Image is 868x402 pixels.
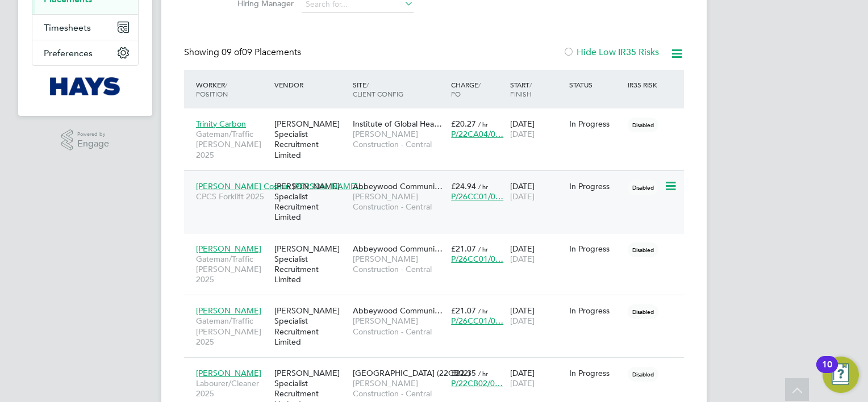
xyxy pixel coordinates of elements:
[569,119,623,129] div: In Progress
[193,237,684,247] a: [PERSON_NAME]Gateman/Traffic [PERSON_NAME] 2025[PERSON_NAME] Specialist Recruitment LimitedAbbeyw...
[451,80,481,98] span: / PO
[196,129,269,160] span: Gateman/Traffic [PERSON_NAME] 2025
[507,74,566,104] div: Start
[510,316,535,326] span: [DATE]
[196,191,269,202] span: CPCS Forklift 2025
[507,238,566,270] div: [DATE]
[193,74,272,104] div: Worker
[353,129,445,149] span: [PERSON_NAME] Construction - Central
[196,119,246,129] span: Trinity Carbon
[510,129,535,139] span: [DATE]
[350,74,448,104] div: Site
[451,119,476,129] span: £20.27
[196,305,261,316] span: [PERSON_NAME]
[566,74,625,95] div: Status
[353,191,445,212] span: [PERSON_NAME] Construction - Central
[196,80,228,98] span: / Position
[193,362,684,371] a: [PERSON_NAME]Labourer/Cleaner 2025[PERSON_NAME] Specialist Recruitment Limited[GEOGRAPHIC_DATA] (...
[569,244,623,254] div: In Progress
[822,365,832,379] div: 10
[478,369,488,378] span: / hr
[478,182,488,191] span: / hr
[193,299,684,309] a: [PERSON_NAME]Gateman/Traffic [PERSON_NAME] 2025[PERSON_NAME] Specialist Recruitment LimitedAbbeyw...
[451,378,503,388] span: P/22CB02/0…
[196,181,366,191] span: [PERSON_NAME] Cosmin [PERSON_NAME]…
[196,244,261,254] span: [PERSON_NAME]
[451,316,503,326] span: P/26CC01/0…
[628,180,658,195] span: Disabled
[50,77,121,95] img: hays-logo-retina.png
[451,129,503,139] span: P/22CA04/0…
[353,368,470,378] span: [GEOGRAPHIC_DATA] (22CB02)
[272,238,350,291] div: [PERSON_NAME] Specialist Recruitment Limited
[563,47,659,58] label: Hide Low IR35 Risks
[184,47,303,58] div: Showing
[625,74,664,95] div: IR35 Risk
[478,120,488,128] span: / hr
[272,113,350,166] div: [PERSON_NAME] Specialist Recruitment Limited
[628,367,658,382] span: Disabled
[510,191,535,202] span: [DATE]
[32,40,138,65] button: Preferences
[628,242,658,257] span: Disabled
[478,307,488,315] span: / hr
[823,357,859,393] button: Open Resource Center, 10 new notifications
[77,129,109,139] span: Powered by
[77,139,109,149] span: Engage
[451,305,476,316] span: £21.07
[272,175,350,228] div: [PERSON_NAME] Specialist Recruitment Limited
[196,316,269,347] span: Gateman/Traffic [PERSON_NAME] 2025
[628,118,658,132] span: Disabled
[193,112,684,122] a: Trinity CarbonGateman/Traffic [PERSON_NAME] 2025[PERSON_NAME] Specialist Recruitment LimitedInsti...
[196,254,269,285] span: Gateman/Traffic [PERSON_NAME] 2025
[61,129,110,151] a: Powered byEngage
[451,191,503,202] span: P/26CC01/0…
[510,80,532,98] span: / Finish
[353,244,443,254] span: Abbeywood Communi…
[353,80,403,98] span: / Client Config
[272,300,350,353] div: [PERSON_NAME] Specialist Recruitment Limited
[353,305,443,316] span: Abbeywood Communi…
[451,244,476,254] span: £21.07
[507,113,566,145] div: [DATE]
[44,48,93,58] span: Preferences
[451,254,503,264] span: P/26CC01/0…
[353,119,442,129] span: Institute of Global Hea…
[32,15,138,40] button: Timesheets
[478,245,488,253] span: / hr
[510,378,535,388] span: [DATE]
[448,74,507,104] div: Charge
[569,368,623,378] div: In Progress
[196,368,261,378] span: [PERSON_NAME]
[451,181,476,191] span: £24.94
[353,378,445,399] span: [PERSON_NAME] Construction - Central
[193,175,684,185] a: [PERSON_NAME] Cosmin [PERSON_NAME]…CPCS Forklift 2025[PERSON_NAME] Specialist Recruitment Limited...
[628,304,658,319] span: Disabled
[222,47,301,58] span: 09 Placements
[44,22,91,33] span: Timesheets
[507,300,566,332] div: [DATE]
[451,368,476,378] span: £22.35
[353,254,445,274] span: [PERSON_NAME] Construction - Central
[353,316,445,336] span: [PERSON_NAME] Construction - Central
[507,175,566,207] div: [DATE]
[353,181,443,191] span: Abbeywood Communi…
[272,74,350,95] div: Vendor
[510,254,535,264] span: [DATE]
[222,47,242,58] span: 09 of
[569,181,623,191] div: In Progress
[569,305,623,316] div: In Progress
[507,362,566,394] div: [DATE]
[32,77,139,95] a: Go to home page
[196,378,269,399] span: Labourer/Cleaner 2025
